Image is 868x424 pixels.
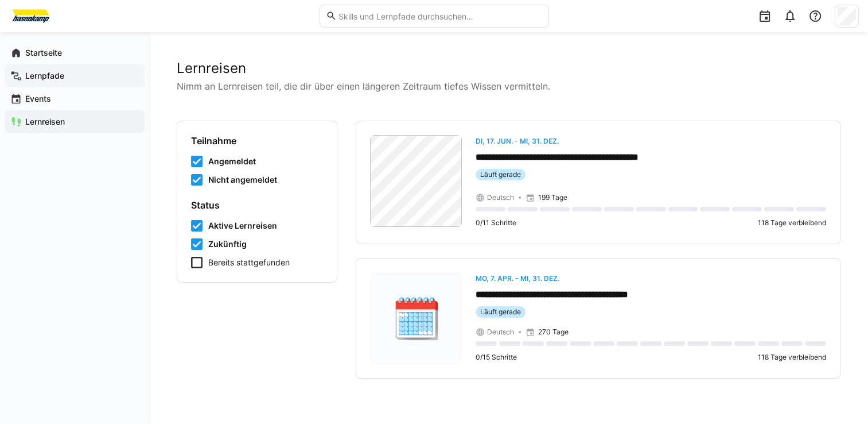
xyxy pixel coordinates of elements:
[208,220,277,232] span: Aktive Lernreisen
[337,11,542,21] input: Skills und Lernpfade durchsuchen…
[476,137,559,145] span: Di, 17. Jun. - Mi, 31. Dez.
[476,218,516,228] p: 0/11 Schritte
[208,156,256,167] span: Angemeldet
[758,353,826,362] p: 118 Tage verbleibend
[208,257,290,268] span: Bereits stattgefunden
[758,218,826,228] p: 118 Tage verbleibend
[476,353,517,362] p: 0/15 Schritte
[476,274,559,283] span: Mo, 7. Apr. - Mi, 31. Dez.
[538,327,569,337] p: 270 Tage
[480,307,521,317] span: Läuft gerade
[177,79,840,93] p: Nimm an Lernreisen teil, die dir über einen längeren Zeitraum tiefes Wissen vermitteln.
[208,238,247,250] span: Zukünftig
[191,199,323,211] h4: Status
[191,135,323,147] h4: Teilnahme
[370,272,462,364] div: 🗓️
[538,193,567,202] p: 199 Tage
[480,170,521,179] span: Läuft gerade
[487,193,514,202] span: Deutsch
[208,174,277,186] span: Nicht angemeldet
[177,60,840,77] h2: Lernreisen
[487,327,514,337] span: Deutsch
